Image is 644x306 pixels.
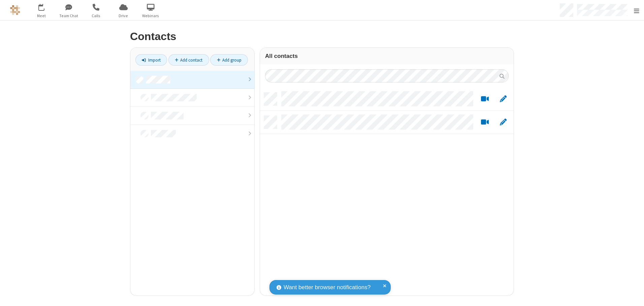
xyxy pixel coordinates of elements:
span: Meet [29,13,54,19]
span: Webinars [138,13,163,19]
h2: Contacts [130,31,514,42]
a: Import [135,54,167,66]
button: Edit [496,118,510,127]
a: Add contact [168,54,209,66]
span: Want better browser notifications? [284,283,371,292]
button: Start a video meeting [478,118,491,127]
button: Edit [496,95,510,103]
a: Add group [210,54,248,66]
span: Team Chat [56,13,82,19]
span: Drive [111,13,136,19]
span: Calls [84,13,109,19]
h3: All contacts [265,53,509,59]
button: Start a video meeting [478,95,491,103]
div: grid [260,88,514,296]
img: QA Selenium DO NOT DELETE OR CHANGE [10,5,20,15]
div: 2 [43,4,47,9]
